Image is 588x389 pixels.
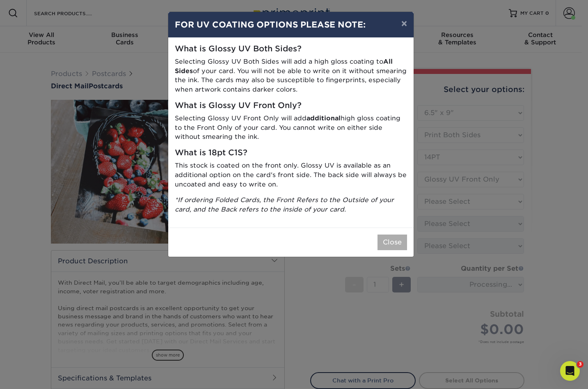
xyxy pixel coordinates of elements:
i: *If ordering Folded Cards, the Front Refers to the Outside of your card, and the Back refers to t... [175,196,394,213]
p: This stock is coated on the front only. Glossy UV is available as an additional option on the car... [175,161,407,189]
h5: What is Glossy UV Both Sides? [175,44,407,54]
iframe: Intercom live chat [560,361,580,381]
button: Close [378,235,407,250]
strong: additional [307,114,341,122]
h5: What is 18pt C1S? [175,148,407,158]
h5: What is Glossy UV Front Only? [175,101,407,110]
h4: FOR UV COATING OPTIONS PLEASE NOTE: [175,18,407,31]
strong: All Sides [175,58,393,75]
button: × [395,12,414,35]
p: Selecting Glossy UV Both Sides will add a high gloss coating to of your card. You will not be abl... [175,57,407,94]
span: 3 [577,361,583,368]
p: Selecting Glossy UV Front Only will add high gloss coating to the Front Only of your card. You ca... [175,114,407,142]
